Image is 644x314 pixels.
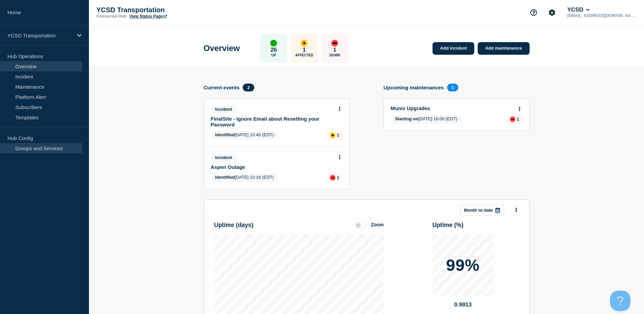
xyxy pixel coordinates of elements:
[337,175,339,180] p: 1
[211,164,333,170] a: Aspen Outage
[211,173,278,182] span: [DATE] 10:18 (EDT)
[331,40,338,47] div: down
[460,205,504,216] button: Month to date
[215,132,235,137] span: Identified
[395,116,419,121] span: Starting on
[384,85,444,90] h4: Upcoming maintenances
[517,117,519,122] p: 1
[329,53,340,57] p: Down
[545,5,559,20] button: Account settings
[295,53,313,57] p: Affected
[391,115,462,124] span: [DATE] 16:00 (EDT)
[211,116,333,127] a: FinalSite - Ignore Email about Resetting your Password
[214,222,254,229] h3: Uptime ( days )
[464,208,493,213] p: Month to date
[446,257,480,274] p: 99%
[301,40,308,47] div: affected
[566,6,591,13] button: YCSD
[204,43,240,53] h1: Overview
[433,222,464,229] h3: Uptime ( % )
[391,105,513,111] a: Munis Upgrades
[330,175,335,180] div: down
[215,175,235,180] span: Identified
[478,42,529,55] a: Add maintenance
[447,84,458,91] span: 1
[371,222,384,227] div: Zoom
[243,84,254,91] span: 2
[330,133,335,138] div: affected
[129,14,167,19] a: View Status Page
[271,53,276,57] p: Up
[303,47,306,53] p: 1
[211,154,237,161] span: Incident
[270,40,277,47] div: up
[566,13,637,18] p: [EMAIL_ADDRESS][DOMAIN_NAME]
[204,85,240,90] h4: Current events
[333,47,336,53] p: 1
[211,131,278,140] span: [DATE] 10:40 (EDT)
[527,5,541,20] button: Support
[96,14,127,19] p: Connected Hub
[271,47,277,53] p: 26
[211,105,237,113] span: Incident
[433,301,494,308] p: 0.9913
[337,133,339,138] p: 1
[510,117,515,122] div: down
[433,42,474,55] a: Add incident
[96,6,232,14] p: YCSD Transportation
[610,291,630,311] iframe: Help Scout Beacon - Open
[7,33,73,38] p: YCSD Transportation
